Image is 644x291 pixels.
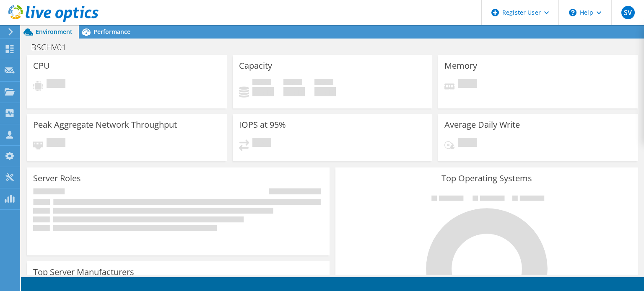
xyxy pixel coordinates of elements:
[47,79,65,90] span: Pending
[314,79,333,87] span: Total
[47,138,65,149] span: Pending
[283,79,302,87] span: Free
[36,28,73,36] span: Environment
[621,6,635,19] span: SV
[93,28,130,36] span: Performance
[33,120,177,129] h3: Peak Aggregate Network Throughput
[283,87,305,96] h4: 0 GiB
[342,174,632,183] h3: Top Operating Systems
[27,43,79,52] h1: BSCHV01
[314,87,336,96] h4: 0 GiB
[33,61,50,70] h3: CPU
[569,9,576,16] svg: \n
[458,138,477,149] span: Pending
[252,138,271,149] span: Pending
[33,174,81,183] h3: Server Roles
[239,120,286,129] h3: IOPS at 95%
[33,268,134,277] h3: Top Server Manufacturers
[252,87,274,96] h4: 0 GiB
[444,120,520,129] h3: Average Daily Write
[444,61,477,70] h3: Memory
[252,79,271,87] span: Used
[239,61,272,70] h3: Capacity
[458,79,477,90] span: Pending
